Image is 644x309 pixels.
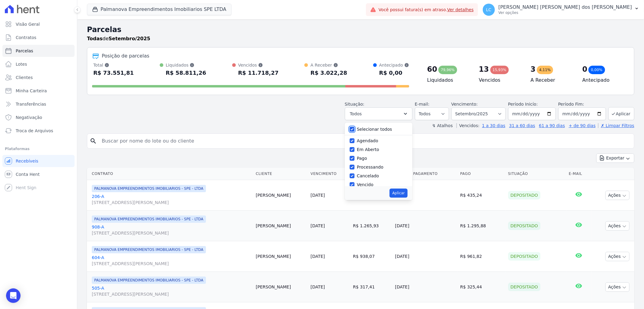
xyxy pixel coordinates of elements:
th: Data de Pagamento [392,168,458,180]
div: R$ 58.811,26 [166,68,206,78]
div: Plataformas [5,145,72,153]
button: Palmanova Empreendimentos Imobiliarios SPE LTDA [87,4,232,15]
a: 505-A[STREET_ADDRESS][PERSON_NAME] [92,285,251,297]
label: E-mail: [415,102,430,107]
span: Contratos [16,35,36,41]
td: [DATE] [392,241,458,272]
a: 61 a 90 dias [539,123,565,128]
span: Troca de Arquivos [16,128,53,134]
a: Negativação [2,111,75,123]
span: Negativação [16,114,42,120]
span: Visão Geral [16,21,40,27]
td: R$ 1.265,93 [351,211,392,241]
span: Conta Hent [16,171,40,177]
a: 1 a 30 dias [482,123,505,128]
td: R$ 435,24 [458,180,506,211]
strong: Setembro/2025 [109,36,150,41]
td: R$ 317,41 [351,272,392,302]
input: Buscar por nome do lote ou do cliente [98,135,632,147]
div: 0 [582,64,588,74]
th: Contrato [87,168,253,180]
h2: Parcelas [87,24,634,35]
td: R$ 325,44 [458,272,506,302]
label: Período Inicío: [508,102,538,107]
a: 908-A[STREET_ADDRESS][PERSON_NAME] [92,224,251,236]
label: Vencimento: [451,102,478,107]
a: Ver detalhes [447,7,474,12]
span: LC [486,8,492,12]
div: 15,93% [490,66,509,74]
a: Recebíveis [2,155,75,167]
div: Depositado [508,252,540,261]
div: Open Intercom Messenger [6,288,21,303]
span: Lotes [16,61,27,67]
label: Em Aberto [357,147,379,152]
i: search [90,137,97,145]
span: [STREET_ADDRESS][PERSON_NAME] [92,291,251,297]
th: Situação [506,168,566,180]
a: Transferências [2,98,75,110]
div: Depositado [508,222,540,230]
a: Troca de Arquivos [2,125,75,137]
a: Parcelas [2,45,75,57]
div: R$ 11.718,27 [238,68,279,78]
div: R$ 73.551,81 [93,68,134,78]
span: PALMANOVA EMPREENDIMENTOS IMOBILIARIOS - SPE - LTDA [92,246,206,253]
td: [PERSON_NAME] [253,211,308,241]
label: Pago [357,156,367,161]
h4: Antecipado [582,77,624,84]
th: Vencimento [308,168,351,180]
a: Lotes [2,58,75,70]
div: 4,11% [537,66,553,74]
div: Vencidos [238,62,279,68]
td: [PERSON_NAME] [253,241,308,272]
a: + de 90 dias [569,123,596,128]
div: Liquidados [166,62,206,68]
a: 604-A[STREET_ADDRESS][PERSON_NAME] [92,255,251,267]
span: Recebíveis [16,158,38,164]
div: A Receber [310,62,347,68]
a: [DATE] [311,284,325,289]
td: R$ 938,07 [351,241,392,272]
td: R$ 1.295,88 [458,211,506,241]
span: Todos [350,110,362,117]
div: Antecipado [379,62,409,68]
td: [DATE] [392,272,458,302]
a: ✗ Limpar Filtros [598,123,634,128]
a: 206-A[STREET_ADDRESS][PERSON_NAME] [92,193,251,205]
div: R$ 0,00 [379,68,409,78]
strong: Todas [87,36,103,41]
h4: A Receber [530,77,572,84]
a: [DATE] [311,223,325,228]
label: Situação: [345,102,364,107]
div: Total [93,62,134,68]
button: Ações [605,191,630,200]
div: Depositado [508,283,540,291]
button: Ações [605,282,630,292]
div: 0,00% [588,66,605,74]
span: Minha Carteira [16,88,47,94]
td: R$ 961,82 [458,241,506,272]
span: PALMANOVA EMPREENDIMENTOS IMOBILIARIOS - SPE - LTDA [92,185,206,192]
a: 31 a 60 dias [509,123,535,128]
label: Cancelado [357,173,379,178]
span: PALMANOVA EMPREENDIMENTOS IMOBILIARIOS - SPE - LTDA [92,277,206,284]
th: Cliente [253,168,308,180]
td: [PERSON_NAME] [253,180,308,211]
span: PALMANOVA EMPREENDIMENTOS IMOBILIARIOS - SPE - LTDA [92,215,206,223]
a: Conta Hent [2,168,75,180]
button: Ações [605,221,630,231]
span: [STREET_ADDRESS][PERSON_NAME] [92,230,251,236]
label: Vencido [357,182,373,187]
a: [DATE] [311,193,325,198]
label: Selecionar todos [357,127,392,132]
button: Aplicar [389,189,407,198]
p: Ver opções [498,10,632,15]
span: Transferências [16,101,46,107]
span: Parcelas [16,48,33,54]
h4: Liquidados [427,77,469,84]
span: [STREET_ADDRESS][PERSON_NAME] [92,261,251,267]
div: 79,96% [438,66,457,74]
h4: Vencidos [479,77,521,84]
div: R$ 3.022,28 [310,68,347,78]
